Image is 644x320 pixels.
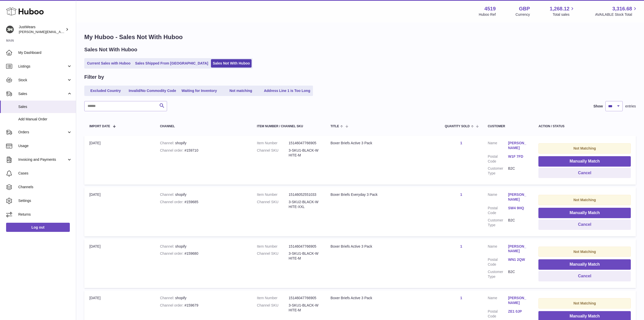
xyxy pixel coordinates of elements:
dt: Item Number [257,141,289,146]
div: shopify [160,192,247,197]
span: Stock [18,78,67,83]
div: shopify [160,296,247,300]
a: Excluded Country [85,87,126,95]
img: josh@just-wears.com [6,26,14,33]
span: entries [625,104,636,109]
button: Manually Match [538,259,631,270]
a: 1 [460,193,462,197]
div: JustWears [19,25,64,34]
div: shopify [160,141,247,146]
div: #159680 [160,251,247,256]
h2: Sales Not With Huboo [84,46,137,53]
span: Title [331,125,339,128]
dd: 3-SKU1-BLACK-WHITE-M [289,303,320,313]
dd: 3-SKU1-BLACK-WHITE-M [289,148,320,158]
dd: 3-SKU2-BLACK-WHITE-XXL [289,200,320,209]
span: 1,268.12 [550,5,570,12]
dt: Name [488,244,508,255]
span: Import date [89,125,110,128]
div: Boxer Briefs Active 3 Pack [331,244,435,249]
div: Action / Status [538,125,631,128]
strong: Channel [160,296,175,300]
strong: Not Matching [573,198,596,202]
dt: Postal Code [488,206,508,215]
span: Orders [18,130,67,135]
div: Boxer Briefs Active 3 Pack [331,141,435,146]
a: Address Line 1 is Too Long [262,87,312,95]
strong: Not Matching [573,146,596,150]
a: Sales Shipped From [GEOGRAPHIC_DATA] [133,59,210,68]
dd: B2C [508,218,528,228]
button: Cancel [538,219,631,230]
a: [PERSON_NAME] [508,192,528,202]
span: Quantity Sold [445,125,470,128]
a: ZE1 0JP [508,309,528,314]
span: Usage [18,143,72,148]
label: Show [593,104,603,109]
strong: Not Matching [573,301,596,305]
button: Cancel [538,271,631,281]
a: [PERSON_NAME] [508,141,528,150]
div: Boxer Briefs Everyday 3 Pack [331,192,435,197]
strong: Not Matching [573,250,596,254]
div: #159685 [160,200,247,204]
dt: Customer Type [488,218,508,228]
dd: 3-SKU1-BLACK-WHITE-M [289,251,320,261]
a: Invalid/No Commodity Code [127,87,178,95]
strong: Channel [160,141,175,145]
div: Customer [488,125,528,128]
a: [PERSON_NAME] [508,244,528,254]
div: Currency [516,12,530,17]
dt: Customer Type [488,166,508,176]
span: 3,316.68 [612,5,632,12]
a: 1 [460,244,462,248]
span: Total sales [553,12,575,17]
td: [DATE] [84,239,155,288]
span: Sales [18,91,67,96]
dt: Postal Code [488,257,508,267]
dd: 15146047766905 [289,244,320,249]
strong: Channel order [160,303,185,307]
strong: Channel [160,193,175,197]
div: Channel [160,125,247,128]
div: #159679 [160,303,247,308]
span: Channels [18,185,72,189]
div: Huboo Ref [479,12,496,17]
div: Boxer Briefs Active 3 Pack [331,296,435,300]
span: Settings [18,198,72,203]
dt: Item Number [257,192,289,197]
strong: Channel order [160,148,185,152]
dd: B2C [508,166,528,176]
div: #159710 [160,148,247,153]
strong: Channel order [160,251,185,255]
strong: Channel order [160,200,185,204]
span: AVAILABLE Stock Total [595,12,638,17]
span: Listings [18,64,67,69]
td: [DATE] [84,187,155,236]
dt: Channel SKU [257,303,289,313]
dt: Name [488,141,508,152]
dt: Item Number [257,296,289,300]
a: 1 [460,296,462,300]
a: WN1 2QW [508,257,528,262]
button: Manually Match [538,156,631,167]
div: shopify [160,244,247,249]
a: Current Sales with Huboo [85,59,132,68]
a: W1F 7FD [508,154,528,159]
span: [PERSON_NAME][EMAIL_ADDRESS][DOMAIN_NAME] [19,30,102,34]
dd: 15146047766905 [289,141,320,146]
dt: Postal Code [488,154,508,164]
strong: GBP [519,5,530,12]
h1: My Huboo - Sales Not With Huboo [84,33,636,41]
strong: Channel [160,244,175,248]
td: [DATE] [84,136,155,185]
dt: Name [488,296,508,307]
a: 1,268.12 Total sales [550,5,575,17]
a: Not matching [221,87,261,95]
span: Cases [18,171,72,176]
h2: Filter by [84,74,104,81]
dd: 15146047766905 [289,296,320,300]
dt: Channel SKU [257,251,289,261]
div: Item Number / Channel SKU [257,125,320,128]
span: Add Manual Order [18,117,72,122]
